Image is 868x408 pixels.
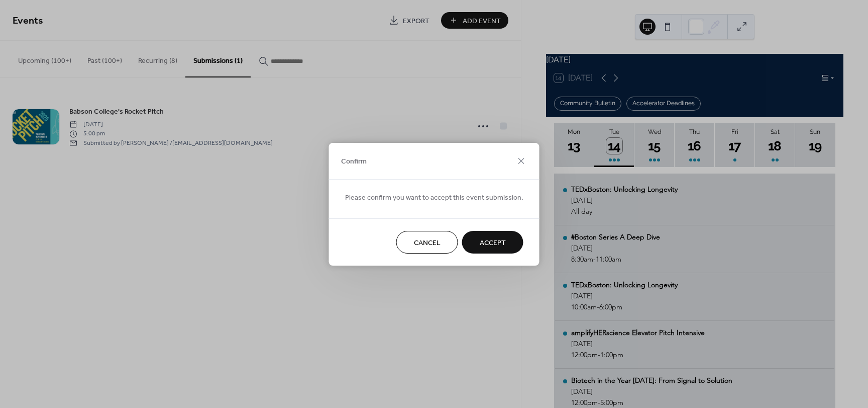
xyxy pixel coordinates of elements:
span: Cancel [414,237,441,248]
span: Please confirm you want to accept this event submission. [345,192,523,203]
span: Confirm [341,156,367,167]
button: Cancel [396,231,458,254]
span: Accept [480,237,506,248]
button: Accept [462,231,523,254]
